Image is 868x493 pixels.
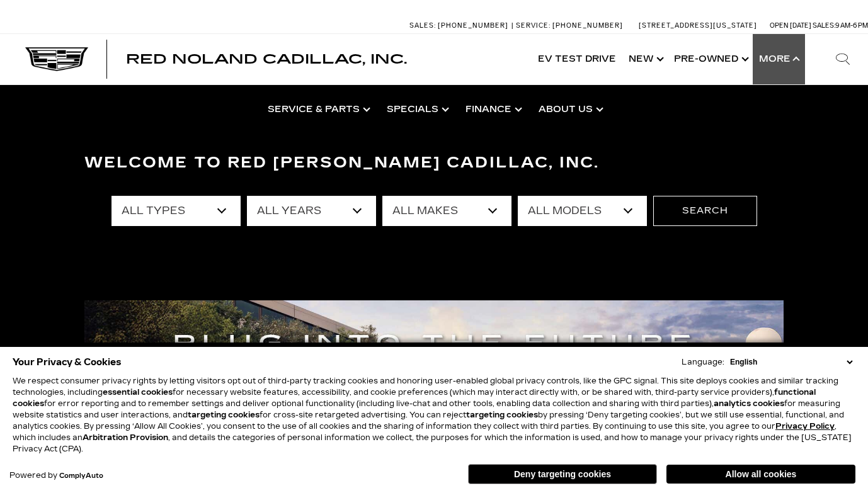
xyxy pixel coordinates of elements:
strong: Arbitration Provision [83,433,168,442]
strong: analytics cookies [714,399,784,408]
a: Finance [456,84,529,135]
button: Search [653,196,757,226]
a: Privacy Policy [775,422,835,431]
select: Filter by model [518,196,647,226]
strong: essential cookies [103,388,173,397]
span: [PHONE_NUMBER] [552,21,623,30]
a: New [622,34,668,84]
span: Service: [516,21,551,30]
strong: targeting cookies [188,411,260,419]
select: Filter by type [111,196,241,226]
div: Powered by [9,472,103,480]
button: Deny targeting cookies [468,464,657,484]
strong: targeting cookies [466,411,538,419]
select: Filter by make [382,196,511,226]
a: ComplyAuto [59,472,103,480]
span: [PHONE_NUMBER] [438,21,508,30]
span: 9 AM-6 PM [835,21,868,30]
span: Open [DATE] [770,21,811,30]
a: Service: [PHONE_NUMBER] [511,22,626,29]
div: Language: [682,358,724,366]
a: [STREET_ADDRESS][US_STATE] [639,21,757,30]
a: About Us [529,84,610,135]
span: Red Noland Cadillac, Inc. [126,52,407,67]
span: Sales: [813,21,835,30]
a: Service & Parts [258,84,377,135]
span: Your Privacy & Cookies [13,353,122,371]
span: Sales: [409,21,436,30]
select: Filter by year [247,196,376,226]
p: We respect consumer privacy rights by letting visitors opt out of third-party tracking cookies an... [13,375,855,455]
h3: Welcome to Red [PERSON_NAME] Cadillac, Inc. [84,150,784,176]
a: Red Noland Cadillac, Inc. [126,53,407,65]
a: Sales: [PHONE_NUMBER] [409,22,511,29]
img: Cadillac Dark Logo with Cadillac White Text [25,47,88,71]
button: Allow all cookies [666,465,855,484]
button: More [753,34,805,84]
a: Pre-Owned [668,34,753,84]
a: EV Test Drive [532,34,622,84]
select: Language Select [727,356,855,368]
a: Specials [377,84,456,135]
